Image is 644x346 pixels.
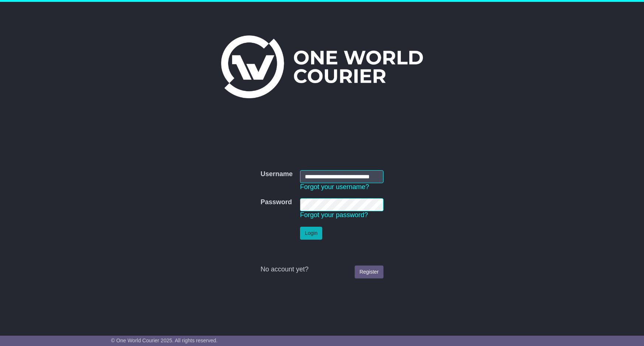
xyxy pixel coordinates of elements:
a: Forgot your password? [300,211,368,219]
label: Password [261,198,292,206]
div: No account yet? [261,266,383,274]
a: Forgot your username? [300,183,369,191]
span: © One World Courier 2025. All rights reserved. [111,338,218,343]
button: Login [300,227,322,240]
img: One World [221,35,423,98]
a: Register [355,266,383,278]
label: Username [261,170,293,178]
